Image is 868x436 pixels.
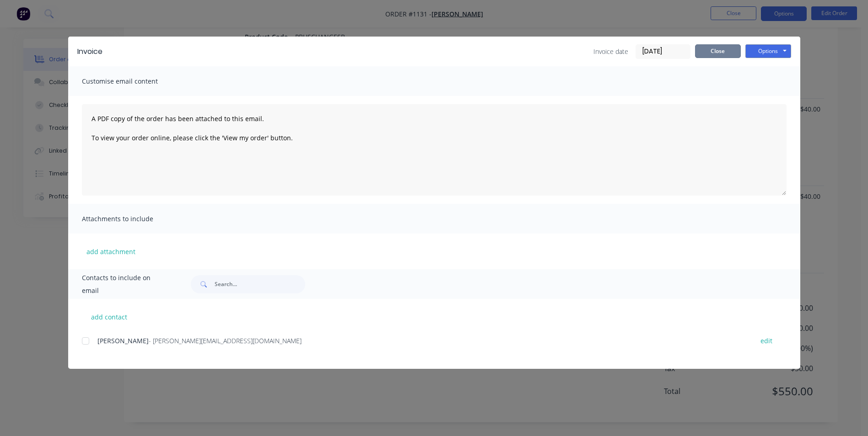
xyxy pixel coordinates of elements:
[755,335,778,347] button: edit
[745,44,791,58] button: Options
[82,104,787,196] textarea: A PDF copy of the order has been attached to this email. To view your order online, please click ...
[593,47,628,56] span: Invoice date
[82,213,183,225] span: Attachments to include
[77,46,102,57] div: Invoice
[695,44,741,58] button: Close
[215,275,305,293] input: Search...
[82,310,137,324] button: add contact
[82,245,140,258] button: add attachment
[82,271,168,297] span: Contacts to include on email
[97,336,149,345] span: [PERSON_NAME]
[82,75,183,88] span: Customise email content
[149,336,302,345] span: - [PERSON_NAME][EMAIL_ADDRESS][DOMAIN_NAME]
